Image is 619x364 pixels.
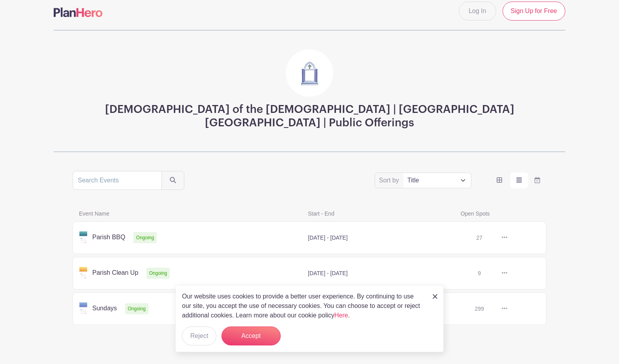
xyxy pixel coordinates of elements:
[73,171,162,190] input: Search Events
[221,326,281,345] button: Accept
[74,209,303,218] span: Event Name
[182,292,424,320] p: Our website uses cookies to provide a better user experience. By continuing to use our site, you ...
[286,49,333,97] img: Doors3.jpg
[182,326,216,345] button: Reject
[490,173,546,188] div: order and view
[303,209,456,218] span: Start - End
[334,312,348,319] a: Here
[73,103,546,129] h3: [DEMOGRAPHIC_DATA] of the [DEMOGRAPHIC_DATA] | [GEOGRAPHIC_DATA] [GEOGRAPHIC_DATA] | Public Offer...
[503,2,565,21] a: Sign Up for Free
[456,209,532,218] span: Open Spots
[379,176,401,185] label: Sort by
[459,2,496,21] a: Log In
[54,8,103,17] img: logo-507f7623f17ff9eddc593b1ce0a138ce2505c220e1c5a4e2b4648c50719b7d32.svg
[433,294,437,299] img: close_button-5f87c8562297e5c2d7936805f587ecaba9071eb48480494691a3f1689db116b3.svg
